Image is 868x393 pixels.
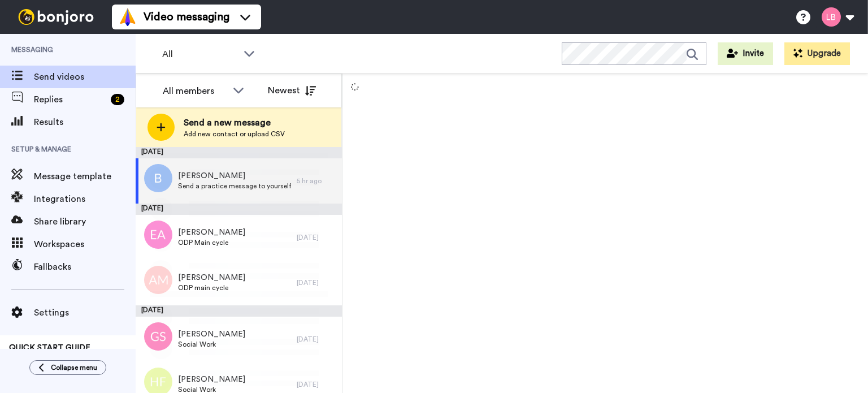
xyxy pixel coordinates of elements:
[136,305,342,317] div: [DATE]
[144,266,172,294] img: am.png
[34,306,136,319] span: Settings
[259,79,324,102] button: Newest
[178,272,245,283] span: [PERSON_NAME]
[297,176,336,185] div: 5 hr ago
[178,182,291,191] span: Send a practice message to yourself
[136,147,342,158] div: [DATE]
[178,283,245,292] span: ODP main cycle
[119,8,137,26] img: vm-color.svg
[718,42,773,65] button: Invite
[784,42,850,65] button: Upgrade
[34,70,136,84] span: Send videos
[34,260,136,274] span: Fallbacks
[34,93,106,106] span: Replies
[14,9,98,25] img: bj-logo-header-white.svg
[144,164,172,192] img: b.png
[144,9,229,25] span: Video messaging
[34,215,136,228] span: Share library
[178,227,245,238] span: [PERSON_NAME]
[163,84,227,98] div: All members
[297,278,336,287] div: [DATE]
[29,360,106,375] button: Collapse menu
[297,233,336,242] div: [DATE]
[178,329,245,340] span: [PERSON_NAME]
[162,47,238,61] span: All
[136,204,342,215] div: [DATE]
[178,170,291,182] span: [PERSON_NAME]
[34,237,136,251] span: Workspaces
[34,170,136,183] span: Message template
[144,221,172,249] img: ea.png
[178,238,245,247] span: ODP Main cycle
[297,335,336,344] div: [DATE]
[184,129,285,139] span: Add new contact or upload CSV
[111,94,124,105] div: 2
[9,344,90,352] span: QUICK START GUIDE
[144,322,172,351] img: gs.png
[178,340,245,349] span: Social Work
[184,116,285,129] span: Send a new message
[178,374,245,385] span: [PERSON_NAME]
[34,192,136,206] span: Integrations
[34,115,136,129] span: Results
[297,380,336,389] div: [DATE]
[51,363,97,372] span: Collapse menu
